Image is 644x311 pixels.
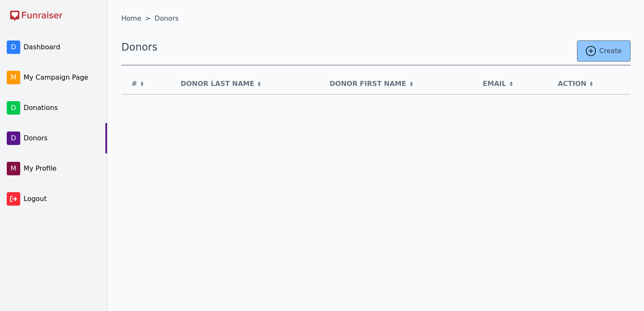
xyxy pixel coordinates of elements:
[153,13,180,27] span: Donors
[7,162,20,175] span: M
[24,103,99,113] span: Donations
[121,13,631,27] nav: Breadcrumb
[330,79,414,89] button: Donor First Name
[24,194,100,204] span: Logout
[145,14,150,22] span: >
[483,79,513,89] button: Email
[558,79,594,89] button: Action
[24,164,99,174] span: My Profile
[24,42,99,52] span: Dashboard
[180,79,262,89] button: Donor Last Name
[7,131,20,145] span: D
[7,101,20,115] span: D
[7,40,20,54] span: D
[24,133,99,143] span: Donors
[7,71,20,84] span: M
[121,40,577,62] h1: Donors
[577,40,631,62] a: Create
[131,79,145,89] button: #
[121,13,143,27] a: Home
[10,10,62,22] img: Funraiser logo
[24,72,99,83] span: My Campaign Page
